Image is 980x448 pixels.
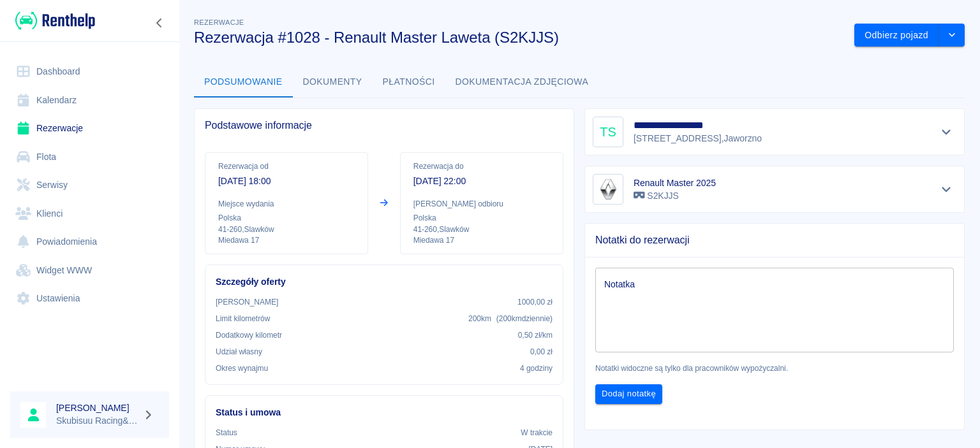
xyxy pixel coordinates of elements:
[530,346,553,358] p: 0,00 zł
[10,10,95,31] a: Renthelp logo
[10,86,169,115] a: Kalendarz
[218,161,355,172] p: Rezerwacja od
[293,67,373,98] button: Dokumenty
[15,10,95,31] img: Renthelp logo
[595,384,662,404] button: Dodaj notatkę
[194,29,844,47] h3: Rezerwacja #1028 - Renault Master Laweta (S2KJJS)
[518,329,553,341] p: 0,50 zł /km
[517,296,553,308] p: 1000,00 zł
[10,256,169,285] a: Widget WWW
[216,363,268,374] p: Okres wynajmu
[10,171,169,199] a: Serwisy
[194,18,244,26] span: Rezerwacje
[218,235,355,246] p: Miedawa 17
[10,228,169,256] a: Powiadomienia
[10,199,169,228] a: Klienci
[445,67,599,98] button: Dokumentacja zdjęciowa
[10,143,169,171] a: Flota
[939,24,965,47] button: drop-down
[216,346,262,358] p: Udział własny
[413,198,550,210] p: [PERSON_NAME] odbioru
[595,234,954,247] span: Notatki do rezerwacji
[413,175,550,188] p: [DATE] 22:00
[216,275,553,289] h6: Szczegóły oferty
[194,67,293,98] button: Podsumowanie
[216,427,237,438] p: Status
[936,180,957,198] button: Pokaż szczegóły
[10,57,169,86] a: Dashboard
[373,67,445,98] button: Płatności
[218,212,355,224] p: Polska
[520,363,553,374] p: 4 godziny
[56,401,138,414] h6: [PERSON_NAME]
[595,363,954,374] p: Notatki widoczne są tylko dla pracowników wypożyczalni.
[10,284,169,313] a: Ustawienia
[56,414,138,428] p: Skubisuu Racing&Rent
[216,296,278,308] p: [PERSON_NAME]
[593,117,623,147] div: TS
[413,161,550,172] p: Rezerwacja do
[218,198,355,210] p: Miejsce wydania
[150,15,169,31] button: Zwiń nawigację
[205,119,563,132] span: Podstawowe informacje
[468,313,553,324] p: 200 km
[521,427,553,438] p: W trakcie
[413,235,550,246] p: Miedawa 17
[595,177,621,202] img: Image
[413,224,550,235] p: 41-260 , Slawków
[216,406,553,419] h6: Status i umowa
[634,189,716,203] p: S2KJJS
[218,224,355,235] p: 41-260 , Slawków
[216,313,270,324] p: Limit kilometrów
[10,114,169,143] a: Rezerwacje
[936,123,957,141] button: Pokaż szczegóły
[634,177,716,189] h6: Renault Master 2025
[854,24,939,47] button: Odbierz pojazd
[218,175,355,188] p: [DATE] 18:00
[413,212,550,224] p: Polska
[216,329,282,341] p: Dodatkowy kilometr
[496,314,553,323] span: ( 200 km dziennie )
[634,132,762,145] p: [STREET_ADDRESS] , Jaworzno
